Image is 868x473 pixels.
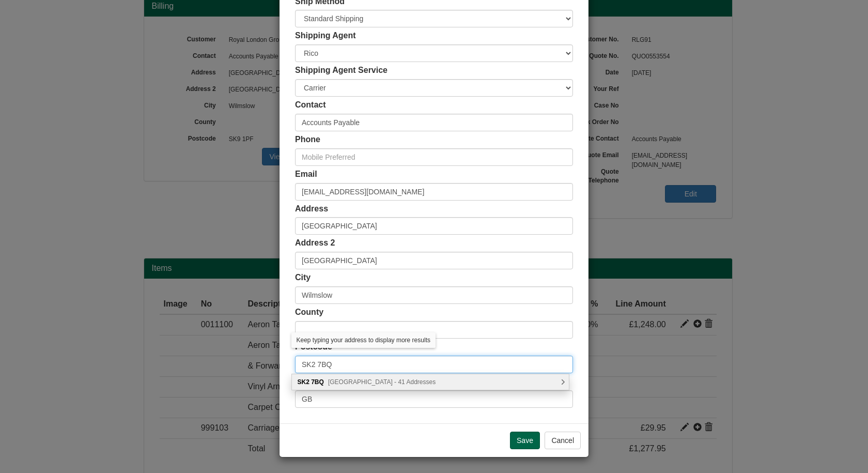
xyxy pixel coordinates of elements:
[295,203,328,215] label: Address
[295,307,323,318] label: County
[510,432,540,449] input: Save
[295,134,320,146] label: Phone
[295,30,356,42] label: Shipping Agent
[295,272,311,284] label: City
[298,378,309,386] b: SK2
[291,332,436,348] div: Keep typing your address to display more results
[295,99,326,111] label: Contact
[328,378,436,386] span: [GEOGRAPHIC_DATA] - 41 Addresses
[295,65,388,77] label: Shipping Agent Service
[292,374,569,390] div: SK2 7BQ
[295,169,317,180] label: Email
[295,237,335,249] label: Address 2
[545,432,581,449] button: Cancel
[295,148,573,166] input: Mobile Preferred
[311,378,324,386] b: 7BQ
